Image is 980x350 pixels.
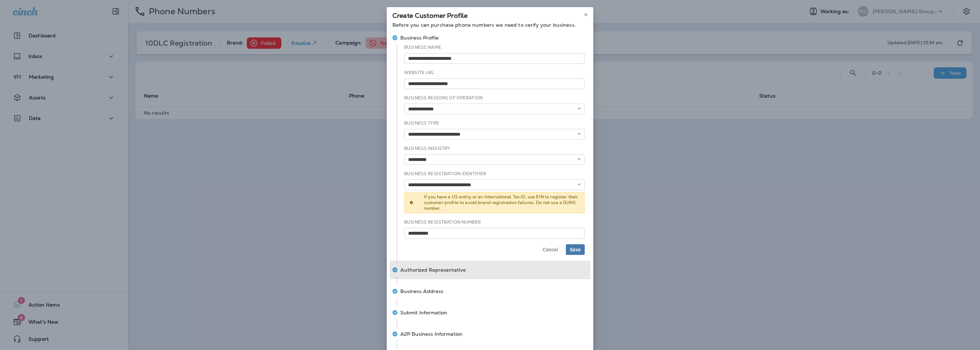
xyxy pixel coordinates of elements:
label: Business Type [404,120,439,126]
p: Before you can purchase phone numbers we need to verify your business. [392,22,588,28]
button: Authorized Representative [390,261,590,279]
span: A2P Business Information [400,330,463,338]
button: Business Profile [390,28,590,47]
label: Website URL [404,70,434,75]
span: Business Address [400,288,443,295]
label: Business Industry [404,146,450,151]
span: Cancel [543,247,558,252]
label: Business Regions of Operation [404,95,483,101]
div: If you have a US entity or an International Tax ID, use EIN to register their customer profile to... [424,194,579,211]
div: Create Customer Profile [387,7,593,22]
span: Submit Information [400,309,447,316]
button: Cancel [539,244,562,255]
label: Business Registration Number [404,219,481,225]
span: Authorized Representative [400,266,466,273]
span: Business Profile [400,34,439,41]
span: Save [570,247,581,252]
button: A2P Business Information [390,325,590,343]
button: Save [566,244,585,255]
label: Business Name [404,45,441,50]
button: Submit Information [390,303,590,322]
label: Business Registration Identifier [404,171,486,177]
button: Business Address [390,282,590,301]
